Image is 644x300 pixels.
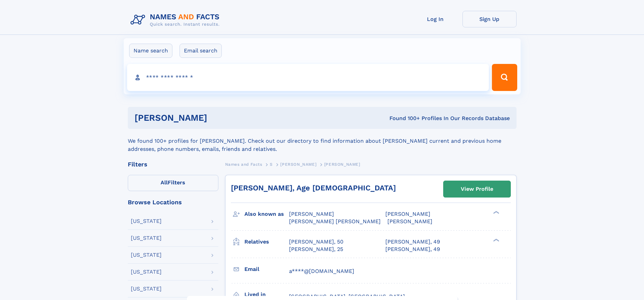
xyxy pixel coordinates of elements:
[244,208,289,220] h3: Also known as
[128,199,218,205] div: Browse Locations
[280,160,316,168] a: [PERSON_NAME]
[270,160,273,168] a: S
[298,115,510,122] div: Found 100+ Profiles In Our Records Database
[492,210,500,215] div: ❯
[462,11,517,27] a: Sign Up
[270,162,273,167] span: S
[492,238,500,242] div: ❯
[280,162,316,167] span: [PERSON_NAME]
[129,44,172,58] label: Name search
[289,238,343,246] a: [PERSON_NAME], 50
[408,11,462,27] a: Log In
[131,218,162,224] div: [US_STATE]
[131,235,162,241] div: [US_STATE]
[289,246,343,253] a: [PERSON_NAME], 25
[289,211,334,217] span: [PERSON_NAME]
[225,160,262,168] a: Names and Facts
[180,44,222,58] label: Email search
[128,161,218,167] div: Filters
[387,218,432,225] span: [PERSON_NAME]
[128,129,517,153] div: We found 100+ profiles for [PERSON_NAME]. Check out our directory to find information about [PERS...
[385,246,440,253] a: [PERSON_NAME], 49
[128,11,225,29] img: Logo Names and Facts
[161,179,168,186] span: All
[385,211,430,217] span: [PERSON_NAME]
[131,286,162,292] div: [US_STATE]
[128,175,218,191] label: Filters
[492,64,517,91] button: Search Button
[444,181,510,197] a: View Profile
[324,162,360,167] span: [PERSON_NAME]
[231,184,396,192] a: [PERSON_NAME], Age [DEMOGRAPHIC_DATA]
[244,236,289,248] h3: Relatives
[385,238,440,246] a: [PERSON_NAME], 49
[131,269,162,275] div: [US_STATE]
[135,114,299,122] h1: [PERSON_NAME]
[289,293,405,300] span: [GEOGRAPHIC_DATA], [GEOGRAPHIC_DATA]
[461,181,493,197] div: View Profile
[244,263,289,275] h3: Email
[289,218,381,225] span: [PERSON_NAME] [PERSON_NAME]
[131,252,162,258] div: [US_STATE]
[127,64,489,91] input: search input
